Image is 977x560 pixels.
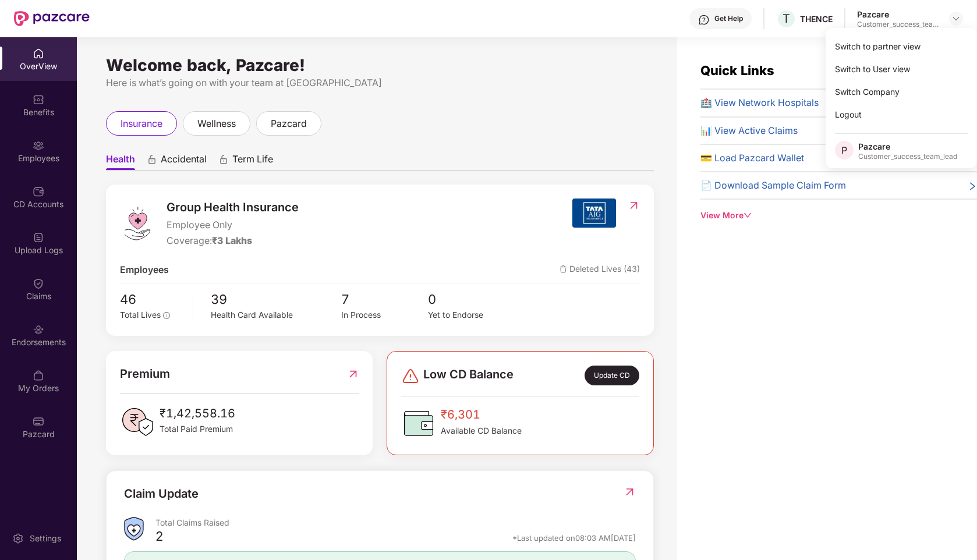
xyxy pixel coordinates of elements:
span: Deleted Lives (43) [560,263,640,277]
div: Total Claims Raised [155,517,636,528]
img: RedirectIcon [624,486,636,498]
span: Employee Only [167,218,299,232]
span: Term Life [232,153,273,170]
img: RedirectIcon [347,365,359,383]
div: Claim Update [124,485,199,503]
span: ₹3 Lakhs [212,235,252,246]
div: Customer_success_team_lead [858,152,957,161]
span: 7 [341,289,428,309]
span: 💳 Load Pazcard Wallet [700,151,804,165]
span: Premium [120,365,170,383]
span: ₹6,301 [441,406,522,424]
img: svg+xml;base64,PHN2ZyBpZD0iQ2xhaW0iIHhtbG5zPSJodHRwOi8vd3d3LnczLm9yZy8yMDAwL3N2ZyIgd2lkdGg9IjIwIi... [33,278,44,289]
img: svg+xml;base64,PHN2ZyBpZD0iQmVuZWZpdHMiIHhtbG5zPSJodHRwOi8vd3d3LnczLm9yZy8yMDAwL3N2ZyIgd2lkdGg9Ij... [33,94,44,105]
div: View More [700,209,977,222]
span: down [744,211,752,219]
span: 📄 Download Sample Claim Form [700,178,846,193]
span: P [841,143,847,157]
img: svg+xml;base64,PHN2ZyBpZD0iRHJvcGRvd24tMzJ4MzIiIHhtbG5zPSJodHRwOi8vd3d3LnczLm9yZy8yMDAwL3N2ZyIgd2... [951,14,961,23]
div: Switch Company [826,80,977,103]
img: svg+xml;base64,PHN2ZyBpZD0iRGFuZ2VyLTMyeDMyIiB4bWxucz0iaHR0cDovL3d3dy53My5vcmcvMjAwMC9zdmciIHdpZH... [401,367,420,385]
span: pazcard [271,116,307,131]
div: Pazcare [857,9,939,20]
img: ClaimsSummaryIcon [124,517,144,541]
div: Yet to Endorse [428,309,515,322]
div: THENCE [800,13,833,24]
img: svg+xml;base64,PHN2ZyBpZD0iU2V0dGluZy0yMHgyMCIgeG1sbnM9Imh0dHA6Ly93d3cudzMub3JnLzIwMDAvc3ZnIiB3aW... [12,533,24,544]
img: svg+xml;base64,PHN2ZyBpZD0iSGVscC0zMngzMiIgeG1sbnM9Imh0dHA6Ly93d3cudzMub3JnLzIwMDAvc3ZnIiB3aWR0aD... [698,14,710,26]
div: Here is what’s going on with your team at [GEOGRAPHIC_DATA] [106,76,654,90]
span: insurance [121,116,162,131]
div: Switch to partner view [826,35,977,58]
img: RedirectIcon [628,200,640,211]
span: 39 [211,289,341,309]
img: insurerIcon [572,199,616,228]
span: 📊 View Active Claims [700,123,798,138]
img: svg+xml;base64,PHN2ZyBpZD0iQ0RfQWNjb3VudHMiIGRhdGEtbmFtZT0iQ0QgQWNjb3VudHMiIHhtbG5zPSJodHRwOi8vd3... [33,186,44,197]
img: New Pazcare Logo [14,11,90,26]
div: Pazcare [858,141,957,152]
img: svg+xml;base64,PHN2ZyBpZD0iRW1wbG95ZWVzIiB4bWxucz0iaHR0cDovL3d3dy53My5vcmcvMjAwMC9zdmciIHdpZHRoPS... [33,140,44,151]
span: Accidental [161,153,207,170]
span: right [968,180,977,193]
img: PaidPremiumIcon [120,405,155,440]
img: logo [120,206,155,241]
span: Quick Links [700,63,774,78]
span: T [783,12,790,26]
img: deleteIcon [560,265,567,273]
img: svg+xml;base64,PHN2ZyBpZD0iSG9tZSIgeG1sbnM9Imh0dHA6Ly93d3cudzMub3JnLzIwMDAvc3ZnIiB3aWR0aD0iMjAiIG... [33,48,44,59]
div: Update CD [585,366,639,386]
div: Welcome back, Pazcare! [106,61,654,70]
span: Low CD Balance [423,366,514,386]
div: Logout [826,103,977,126]
span: Total Lives [120,310,161,320]
span: info-circle [163,312,170,319]
div: Customer_success_team_lead [857,20,939,29]
div: Get Help [714,14,743,23]
span: wellness [197,116,236,131]
div: Health Card Available [211,309,341,322]
span: Health [106,153,135,170]
span: Available CD Balance [441,424,522,437]
div: 2 [155,528,163,548]
span: 🏥 View Network Hospitals [700,95,819,110]
div: animation [218,154,229,165]
img: svg+xml;base64,PHN2ZyBpZD0iRW5kb3JzZW1lbnRzIiB4bWxucz0iaHR0cDovL3d3dy53My5vcmcvMjAwMC9zdmciIHdpZH... [33,324,44,335]
span: 0 [428,289,515,309]
div: *Last updated on 08:03 AM[DATE] [512,533,636,543]
div: Coverage: [167,233,299,248]
div: In Process [341,309,428,322]
span: Employees [120,263,169,277]
img: svg+xml;base64,PHN2ZyBpZD0iVXBsb2FkX0xvZ3MiIGRhdGEtbmFtZT0iVXBsb2FkIExvZ3MiIHhtbG5zPSJodHRwOi8vd3... [33,232,44,243]
span: Total Paid Premium [160,423,235,435]
img: svg+xml;base64,PHN2ZyBpZD0iUGF6Y2FyZCIgeG1sbnM9Imh0dHA6Ly93d3cudzMub3JnLzIwMDAvc3ZnIiB3aWR0aD0iMj... [33,416,44,427]
img: CDBalanceIcon [401,406,436,441]
div: Switch to User view [826,58,977,80]
img: svg+xml;base64,PHN2ZyBpZD0iTXlfT3JkZXJzIiBkYXRhLW5hbWU9Ik15IE9yZGVycyIgeG1sbnM9Imh0dHA6Ly93d3cudz... [33,370,44,381]
span: Group Health Insurance [167,199,299,217]
div: animation [147,154,157,165]
div: Settings [26,533,65,544]
span: 46 [120,289,185,309]
span: ₹1,42,558.16 [160,405,235,423]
